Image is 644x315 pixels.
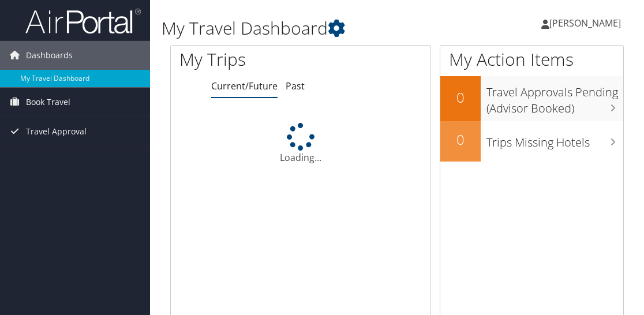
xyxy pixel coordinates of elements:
a: 0Travel Approvals Pending (Advisor Booked) [440,76,623,121]
h3: Travel Approvals Pending (Advisor Booked) [486,78,623,117]
img: airportal-logo.png [25,7,141,35]
div: Loading... [171,123,430,164]
h3: Trips Missing Hotels [486,129,623,151]
h2: 0 [440,88,481,107]
a: Current/Future [211,80,278,92]
h1: My Action Items [440,47,623,72]
span: Book Travel [26,88,70,117]
span: Travel Approval [26,117,87,146]
a: 0Trips Missing Hotels [440,121,623,162]
span: [PERSON_NAME] [549,17,621,29]
h1: My Travel Dashboard [162,16,475,40]
a: Past [286,80,305,92]
h2: 0 [440,130,481,149]
a: [PERSON_NAME] [541,6,632,40]
h1: My Trips [179,47,314,72]
span: Dashboards [26,41,73,70]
